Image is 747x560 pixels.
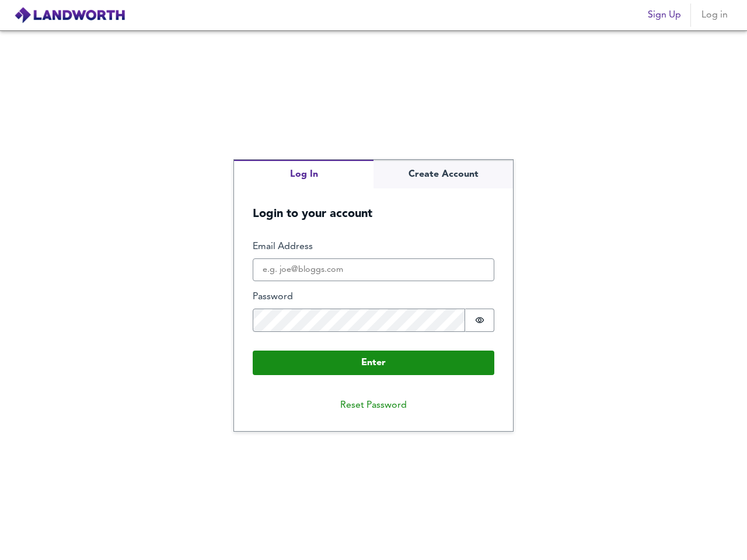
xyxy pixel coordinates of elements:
button: Sign Up [643,3,686,27]
button: Create Account [373,160,513,188]
button: Log in [696,3,733,27]
img: logo [14,6,125,24]
button: Reset Password [331,394,416,417]
button: Enter [253,351,494,375]
button: Log In [234,160,373,188]
input: e.g. joe@bloggs.com [253,258,494,282]
span: Sign Up [648,7,681,23]
span: Log in [700,7,728,23]
button: Show password [465,309,494,332]
h5: Login to your account [234,188,513,222]
label: Password [253,290,494,304]
label: Email Address [253,240,494,254]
